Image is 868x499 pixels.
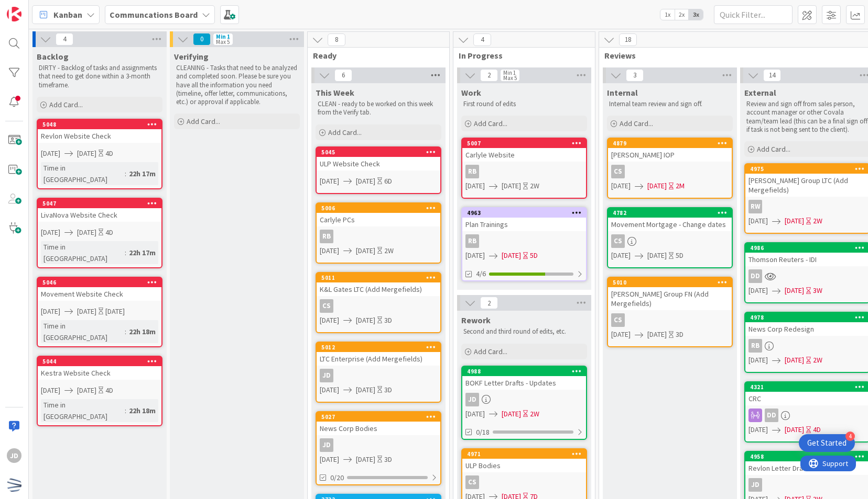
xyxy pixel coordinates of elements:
[316,87,354,98] span: This Week
[462,234,586,248] div: RB
[41,162,125,185] div: Time in [GEOGRAPHIC_DATA]
[467,209,586,217] div: 4963
[462,449,586,472] div: 4971ULP Bodies
[37,277,162,347] a: 5046Movement Website Check[DATE][DATE][DATE]Time in [GEOGRAPHIC_DATA]:22h 18m
[41,399,125,422] div: Time in [GEOGRAPHIC_DATA]
[611,165,625,178] div: CS
[530,180,539,191] div: 2W
[356,384,375,395] span: [DATE]
[320,438,333,452] div: JD
[77,148,96,159] span: [DATE]
[320,315,339,326] span: [DATE]
[502,180,521,191] span: [DATE]
[7,478,21,492] img: avatar
[813,424,821,435] div: 4D
[316,411,441,485] a: 5027News Corp BodiesJD[DATE][DATE]3D0/20
[356,454,375,465] span: [DATE]
[748,269,762,283] div: DD
[216,39,230,44] div: Max 5
[317,299,440,313] div: CS
[126,405,158,416] div: 22h 18m
[321,205,440,212] div: 5006
[317,352,440,366] div: LTC Enterprise (Add Mergefields)
[77,227,96,238] span: [DATE]
[465,250,485,261] span: [DATE]
[467,450,586,458] div: 4971
[626,69,644,82] span: 3
[126,326,158,337] div: 22h 18m
[317,203,440,226] div: 5006Carlyle PCs
[609,100,731,108] p: Internal team review and sign off.
[462,449,586,459] div: 4971
[105,306,125,317] div: [DATE]
[41,320,125,343] div: Time in [GEOGRAPHIC_DATA]
[465,234,479,248] div: RB
[38,287,161,301] div: Movement Website Check
[502,409,521,419] span: [DATE]
[41,148,60,159] span: [DATE]
[660,9,675,20] span: 1x
[461,366,587,440] a: 4988BOKF Letter Drafts - UpdatesJD[DATE][DATE]2W0/18
[77,385,96,396] span: [DATE]
[321,413,440,421] div: 5027
[317,273,440,282] div: 5011
[611,234,625,248] div: CS
[462,139,586,162] div: 5007Carlyle Website
[608,208,732,218] div: 4782
[193,33,211,46] span: 0
[125,326,126,337] span: :
[465,165,479,178] div: RB
[608,148,732,162] div: [PERSON_NAME] IOP
[462,165,586,178] div: RB
[474,119,507,128] span: Add Card...
[462,367,586,376] div: 4988
[39,64,160,89] p: DIRTY - Backlog of tasks and assignments that need to get done within a 3-month timeframe.
[607,277,733,347] a: 5010[PERSON_NAME] Group FN (Add Mergefields)CS[DATE][DATE]3D
[317,438,440,452] div: JD
[607,138,733,199] a: 4879[PERSON_NAME] IOPCS[DATE][DATE]2M
[38,278,161,301] div: 5046Movement Website Check
[22,2,48,14] span: Support
[105,227,113,238] div: 4D
[473,33,491,46] span: 4
[608,139,732,162] div: 4879[PERSON_NAME] IOP
[480,297,498,309] span: 2
[38,129,161,143] div: Revlon Website Check
[356,315,375,326] span: [DATE]
[467,140,586,147] div: 5007
[502,250,521,261] span: [DATE]
[317,273,440,296] div: 5011K&L Gates LTC (Add Mergefields)
[56,33,73,46] span: 4
[317,343,440,366] div: 5012LTC Enterprise (Add Mergefields)
[465,475,479,489] div: CS
[530,409,539,419] div: 2W
[748,478,762,492] div: JD
[620,119,653,128] span: Add Card...
[462,393,586,406] div: JD
[317,343,440,352] div: 5012
[37,198,162,268] a: 5047LivaNova Website Check[DATE][DATE]4DTime in [GEOGRAPHIC_DATA]:22h 17m
[317,282,440,296] div: K&L Gates LTC (Add Mergefields)
[317,230,440,243] div: RB
[607,87,638,98] span: Internal
[608,278,732,287] div: 5010
[744,87,776,98] span: External
[785,216,804,226] span: [DATE]
[461,315,491,325] span: Rework
[38,120,161,129] div: 5048
[317,412,440,422] div: 5027
[474,347,507,356] span: Add Card...
[813,355,822,366] div: 2W
[619,33,637,46] span: 18
[748,355,768,366] span: [DATE]
[746,100,868,134] p: Review and sign off from sales person, account manager or other Covala team/team lead (this can b...
[476,268,486,279] span: 4/6
[462,218,586,231] div: Plan Trainings
[126,168,158,179] div: 22h 17m
[845,432,855,441] div: 4
[463,100,585,108] p: First round of edits
[647,250,667,261] span: [DATE]
[317,422,440,435] div: News Corp Bodies
[41,241,125,264] div: Time in [GEOGRAPHIC_DATA]
[321,274,440,281] div: 5011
